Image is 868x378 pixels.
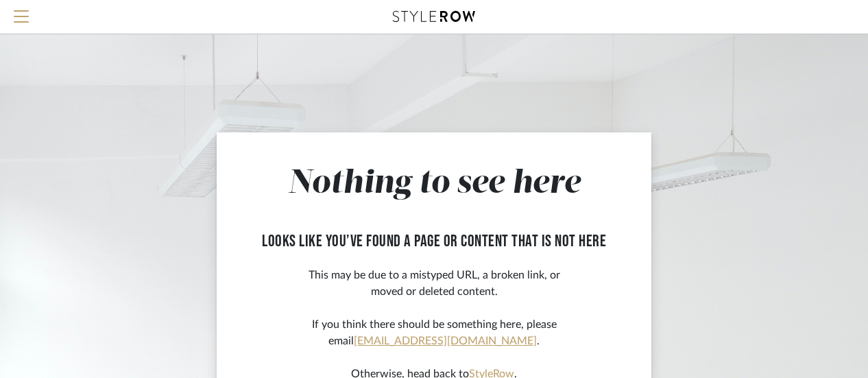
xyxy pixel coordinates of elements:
[244,232,624,252] h2: looks like you’ve found a page or content that is not here
[244,165,624,204] h1: Nothing to see here
[244,316,624,349] p: If you think there should be something here, please email .
[244,267,624,300] p: This may be due to a mistyped URL, a broken link, or moved or deleted content.
[354,335,537,346] a: [EMAIL_ADDRESS][DOMAIN_NAME]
